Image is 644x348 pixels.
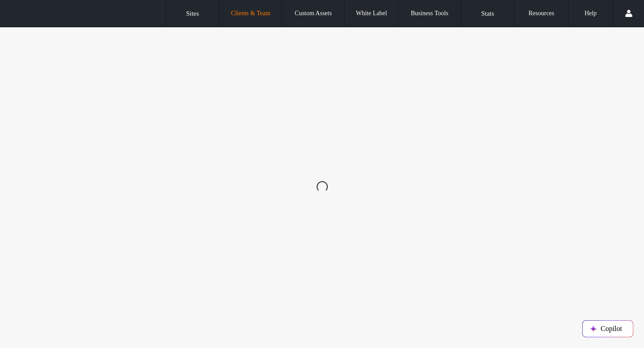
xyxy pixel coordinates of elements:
button: Copilot [583,321,633,337]
label: Stats [481,10,494,17]
label: White Label [356,10,387,17]
label: Help [585,10,597,17]
label: Sites [186,10,199,17]
label: Custom Assets [295,10,332,17]
label: Business Tools [411,10,449,17]
label: Clients & Team [231,10,270,17]
label: Resources [529,10,555,17]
